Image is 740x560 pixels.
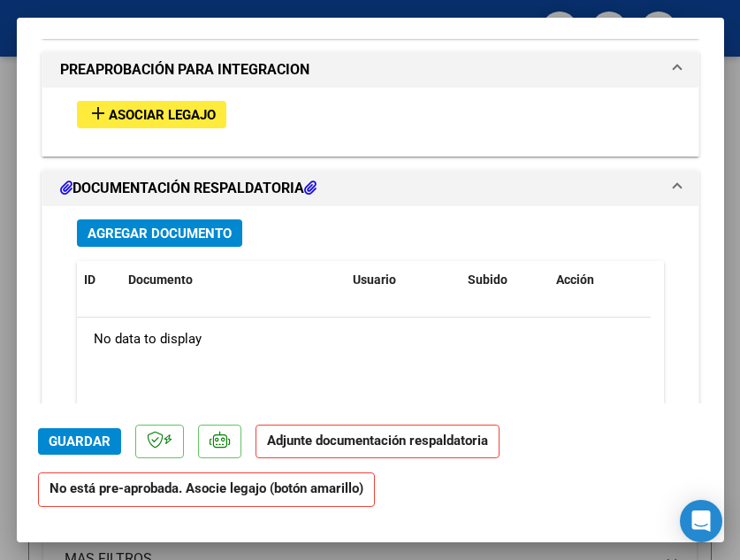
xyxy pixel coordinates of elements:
span: Agregar Documento [88,226,232,242]
span: Acción [556,272,594,287]
button: Guardar [38,428,121,455]
strong: Adjunte documentación respaldatoria [267,433,488,449]
span: Usuario [353,272,396,287]
datatable-header-cell: ID [77,261,121,299]
datatable-header-cell: Documento [121,261,346,299]
h1: PREAPROBACIÓN PARA INTEGRACION [60,59,309,81]
button: Asociar Legajo [77,101,226,128]
h1: DOCUMENTACIÓN RESPALDATORIA [60,178,317,199]
span: Guardar [49,433,111,449]
datatable-header-cell: Subido [461,261,549,299]
span: Subido [468,272,507,287]
div: PREAPROBACIÓN PARA INTEGRACION [42,88,698,156]
span: Asociar Legajo [109,107,216,123]
datatable-header-cell: Acción [549,261,637,299]
span: Documento [128,272,193,287]
div: Open Intercom Messenger [680,500,722,542]
span: ID [84,272,95,287]
mat-icon: add [88,103,109,124]
mat-expansion-panel-header: DOCUMENTACIÓN RESPALDATORIA [42,171,698,206]
div: No data to display [77,318,651,362]
strong: No está pre-aprobada. Asocie legajo (botón amarillo) [38,472,375,507]
button: Agregar Documento [77,219,242,247]
mat-expansion-panel-header: PREAPROBACIÓN PARA INTEGRACION [42,52,698,88]
datatable-header-cell: Usuario [346,261,461,299]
